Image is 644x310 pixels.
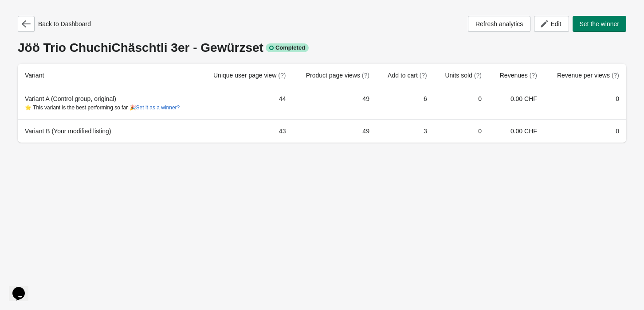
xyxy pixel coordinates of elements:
[136,105,180,111] button: Set it as a winner?
[25,127,192,136] div: Variant B (Your modified listing)
[544,119,626,143] td: 0
[293,87,376,119] td: 49
[306,72,369,79] span: Product page views
[434,87,489,119] td: 0
[573,16,627,32] button: Set the winner
[293,119,376,143] td: 49
[18,64,200,87] th: Variant
[500,72,537,79] span: Revenues
[468,16,530,32] button: Refresh analytics
[489,119,544,143] td: 0.00 CHF
[530,72,537,79] span: (?)
[550,20,561,27] span: Edit
[580,20,620,27] span: Set the winner
[25,94,192,112] div: Variant A (Control group, original)
[18,41,626,55] div: Jöö Trio ChuchiChäschtli 3er - Gewürzset
[434,119,489,143] td: 0
[420,72,427,79] span: (?)
[362,72,369,79] span: (?)
[9,275,37,301] iframe: chat widget
[388,72,427,79] span: Add to cart
[25,103,192,112] div: ⭐ This variant is the best performing so far 🎉
[557,72,619,79] span: Revenue per views
[278,72,286,79] span: (?)
[377,119,434,143] td: 3
[475,20,523,27] span: Refresh analytics
[200,87,293,119] td: 44
[474,72,482,79] span: (?)
[266,43,309,52] div: Completed
[445,72,481,79] span: Units sold
[213,72,286,79] span: Unique user page view
[377,87,434,119] td: 6
[18,16,91,32] div: Back to Dashboard
[200,119,293,143] td: 43
[489,87,544,119] td: 0.00 CHF
[612,72,619,79] span: (?)
[534,16,569,32] button: Edit
[544,87,626,119] td: 0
